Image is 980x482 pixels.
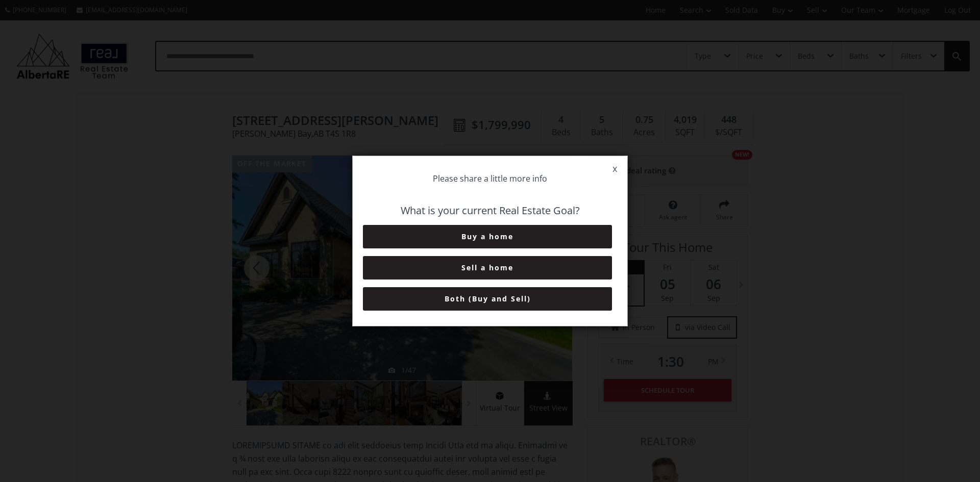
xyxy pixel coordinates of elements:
span: x [602,155,627,183]
button: Buy a home [363,225,612,248]
button: Both (Buy and Sell) [363,287,612,311]
h5: Please share a little more info [363,174,617,184]
h4: What is your current Real Estate Goal? [363,204,617,217]
button: Sell a home [363,256,612,280]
